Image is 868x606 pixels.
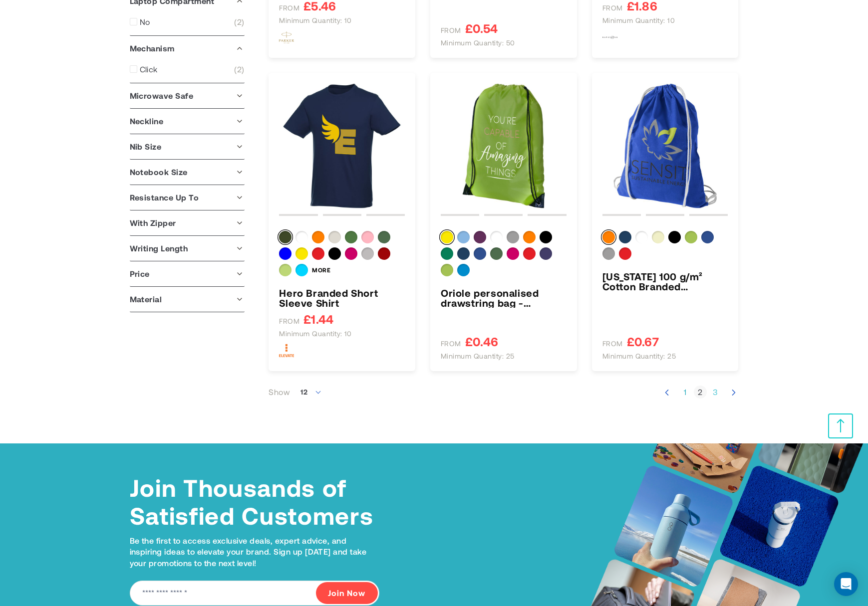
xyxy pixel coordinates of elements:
[130,473,379,529] h4: Join Thousands of Satisfied Customers
[312,247,324,260] div: Red
[279,16,352,25] span: Minimum quantity: 10
[130,83,245,108] div: Microwave Safe
[679,387,692,397] a: Page 1
[540,247,552,260] div: Dark purple
[345,231,357,243] div: Fern green
[234,64,244,74] span: 2
[602,271,728,291] a: Oregon 100 g/m² Cotton Branded Drawstring Bag 5L
[490,247,503,260] div: Forest green
[295,231,308,243] div: White
[295,382,328,402] span: 12
[312,267,330,280] a: More
[312,231,324,243] div: Orange
[140,17,150,27] span: No
[540,231,552,243] div: Solid black
[441,247,453,260] div: Green
[507,247,519,260] div: Magenta
[523,247,536,260] div: Red
[602,339,623,348] span: FROM
[602,231,728,264] div: Colour
[507,231,519,243] div: Grey
[279,288,405,308] a: Hero Branded Short Sleeve Shirt
[709,387,722,397] a: Page 3
[130,17,245,27] a: No 2
[619,231,631,243] div: Navy
[130,261,245,286] div: Price
[602,16,675,25] span: Minimum quantity: 10
[269,387,290,397] label: Show
[668,231,681,243] div: Solid black
[140,64,158,74] span: Click
[441,38,515,47] span: Minimum quantity: 50
[279,329,352,338] span: Minimum quantity: 10
[279,231,405,280] div: Colour
[361,247,374,260] div: Heather grey
[312,266,330,273] span: More
[602,83,728,209] a: Oregon 100 g/m² Cotton Branded Drawstring Bag 5L
[602,3,623,12] span: FROM
[465,22,498,34] span: £0.54
[279,247,291,260] div: Blue
[378,247,390,260] div: Burgundy
[130,185,245,210] div: Resistance Up To
[457,247,470,260] div: Navy
[303,313,333,325] span: £1.44
[635,231,648,243] div: White
[130,109,245,134] div: Neckline
[130,236,245,261] div: Writing Length
[361,231,374,243] div: Light pink
[441,339,461,348] span: FROM
[234,17,244,27] span: 2
[441,231,453,243] div: Yellow
[328,231,341,243] div: Light grey
[441,83,567,209] img: Oriole personalised drawstring bag -Premium, 5L
[602,271,728,291] h3: [US_STATE] 100 g/m² Cotton Branded Drawstring Bag 5L
[652,231,664,243] div: Natural
[457,231,470,243] div: Light blue
[441,26,461,35] span: FROM
[130,160,245,185] div: Notebook Size
[279,264,291,276] div: Apple green
[441,288,567,308] a: Oriole personalised drawstring bag -Premium, 5L
[701,231,714,243] div: Royal blue
[685,231,697,243] div: Lime
[130,36,245,61] div: Mechanism
[662,381,739,404] nav: Pagination
[602,247,615,260] div: Grey
[662,387,672,398] a: Previous
[602,30,617,45] img: Marksman
[295,247,308,260] div: Yellow
[130,64,245,74] a: Click 2
[130,134,245,159] div: Nib Size
[465,335,498,348] span: £0.46
[457,264,470,276] div: Process blue
[279,343,294,358] img: Elevate Essentials
[328,247,341,260] div: Solid black
[729,387,739,398] a: Next
[279,30,294,45] img: Parker
[441,231,567,280] div: Colour
[602,352,676,361] span: Minimum quantity: 25
[279,231,291,243] div: Army green
[316,582,378,604] button: Join Now
[619,247,631,260] div: Red
[378,231,390,243] div: Forest green
[602,231,615,243] div: Orange
[441,352,515,361] span: Minimum quantity: 25
[490,231,503,243] div: White
[523,231,536,243] div: Orange
[130,535,379,569] p: Be the first to access exclusive deals, expert advice, and inspiring ideas to elevate your brand....
[279,317,299,326] span: FROM
[441,264,453,276] div: Lime
[130,210,245,235] div: With Zipper
[694,387,707,397] strong: 2
[295,264,308,276] div: Aqua
[279,83,405,209] img: Hero Branded Short Sleeve Shirt
[627,335,659,348] span: £0.67
[474,247,486,260] div: Royal blue
[345,247,357,260] div: Magenta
